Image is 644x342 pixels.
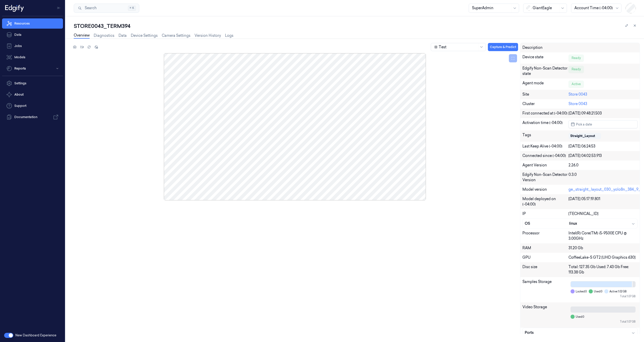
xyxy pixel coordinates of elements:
div: RAM [522,245,568,251]
div: Total: 1.07 GB [571,320,636,324]
span: Locked: 0 [576,290,587,293]
button: About [2,89,63,100]
div: Device state [522,54,568,62]
div: Total: 127.35 Gb Used: 7.43 Gb Free: 113.38 Gb [568,264,638,275]
button: Pick a date [568,120,638,128]
button: OSlinux [523,219,637,228]
div: Edgify Non-Scan Detector Version [522,172,568,183]
div: linux [569,221,635,226]
div: Straight_Layout [570,134,595,138]
span: Used: 0 [576,315,584,319]
div: 31.20 Gb [568,245,638,251]
div: IP [522,211,568,216]
a: Data [2,30,63,40]
span: Used: 0 [594,290,602,293]
div: Samples Storage [522,279,568,300]
div: Ready [568,54,584,62]
div: Video Storage [522,304,568,326]
div: Intel(R) Core(TM) i5-9500E CPU @ 3.00GHz [568,231,638,241]
div: [DATE] 06:24:53 [568,144,638,149]
div: [DATE] 09:48:21.503 [568,111,638,116]
div: Model version [522,187,568,192]
div: 0.3.0 [568,172,638,183]
div: Ready [568,66,584,73]
button: Reports [2,63,63,74]
a: Store 0043 [568,101,587,106]
div: Model deployed on (-04:00) [522,196,568,207]
span: Search [83,5,96,11]
a: Jobs [2,41,63,51]
div: Total: 1.07 GB [571,294,636,298]
div: Tags [522,132,568,140]
div: Ports [525,330,635,335]
div: Active [568,81,584,88]
div: Connected since (-04:00) [522,153,568,158]
div: OS [525,221,569,226]
span: Active: 1.02 GB [609,290,627,293]
a: Documentation [2,112,63,122]
div: Site [522,92,568,97]
a: Support [2,101,63,111]
div: First connected at (-04:00) [522,111,568,116]
div: Processor [522,231,568,241]
button: Toggle Navigation [55,4,63,12]
div: [DATE] 05:17:19.801 [568,196,638,207]
a: Settings [2,78,63,88]
a: Data [119,33,127,38]
div: GPU [522,255,568,260]
span: Pick a date [575,122,592,127]
a: Version History [195,33,221,38]
button: Capture & Predict [488,43,518,51]
div: 2.26.0 [568,163,638,168]
a: Device Settings [131,33,158,38]
div: Activation time (-04:00) [522,120,568,128]
div: Description [522,45,568,50]
div: Last Keep Alive (-04:00) [522,144,568,149]
a: Models [2,52,63,62]
a: Logs [225,33,233,38]
button: Ports [523,328,637,337]
button: Search⌘K [74,4,139,13]
div: STORE0043_TERM394 [74,22,640,30]
a: Store 0043 [568,92,587,97]
div: CoffeeLake-S GT2 [UHD Graphics 630] [568,255,638,260]
a: Diagnostics [94,33,114,38]
a: Overview [74,33,90,39]
div: Cluster [522,101,568,107]
a: Camera Settings [162,33,190,38]
div: Disc size [522,264,568,275]
a: Resources [2,18,63,29]
div: Agent mode [522,81,568,88]
div: Edgify Non-Scan Detector state [522,66,568,76]
div: [TECHNICAL_ID] [568,211,638,216]
div: Agent Version [522,163,568,168]
div: [DATE] 04:02:53.913 [568,153,638,158]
